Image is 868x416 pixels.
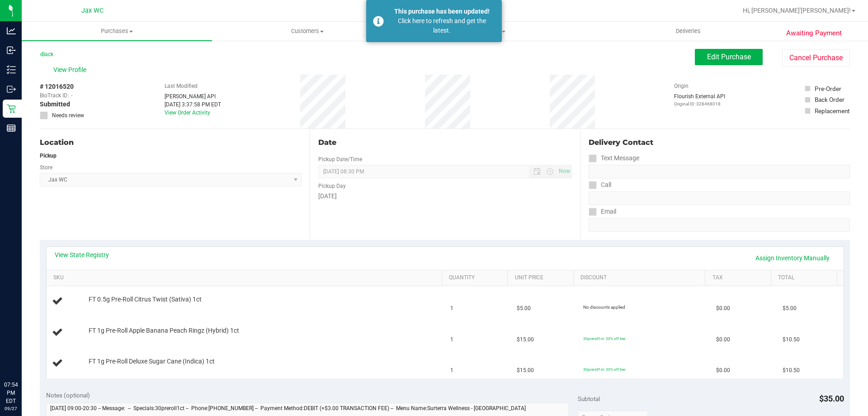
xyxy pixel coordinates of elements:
[9,344,36,371] iframe: Resource center
[783,366,800,375] span: $10.50
[578,395,600,402] span: Subtotal
[589,137,850,148] div: Delivery Contact
[778,274,833,282] a: Total
[89,326,239,335] span: FT 1g Pre-Roll Apple Banana Peach Ringz (Hybrid) 1ct
[212,22,402,41] a: Customers
[517,304,531,313] span: $5.00
[783,304,797,313] span: $5.00
[165,82,198,90] label: Last Modified
[40,51,53,57] a: Back
[750,250,835,266] a: Assign Inventory Manually
[674,100,725,107] p: Original ID: 328468018
[583,336,625,341] span: 30preroll1ct: 30% off line
[664,27,713,35] span: Deliveries
[89,357,215,366] span: FT 1g Pre-Roll Deluxe Sugar Cane (Indica) 1ct
[593,22,783,41] a: Deliveries
[212,27,402,35] span: Customers
[716,335,730,344] span: $0.00
[716,304,730,313] span: $0.00
[52,111,84,120] span: Needs review
[389,16,495,35] div: Click here to refresh and get the latest.
[7,65,16,74] inline-svg: Inventory
[815,84,841,93] div: Pre-Order
[517,335,534,344] span: $15.00
[782,49,850,67] button: Cancel Purchase
[583,305,625,310] span: No discounts applied
[589,191,850,205] input: Format: (999) 999-9999
[707,53,751,61] span: Edit Purchase
[53,65,90,75] span: View Profile
[7,124,16,133] inline-svg: Reports
[71,91,72,100] span: -
[450,335,453,344] span: 1
[7,85,16,94] inline-svg: Outbound
[589,178,611,191] label: Call
[165,110,210,116] a: View Order Activity
[165,92,221,100] div: [PERSON_NAME] API
[716,366,730,375] span: $0.00
[318,137,571,148] div: Date
[89,295,202,304] span: FT 0.5g Pre-Roll Citrus Twist (Sativa) 1ct
[40,137,302,148] div: Location
[674,82,689,90] label: Origin
[450,366,453,375] span: 1
[389,7,495,16] div: This purchase has been updated!
[40,91,69,100] span: BioTrack ID:
[40,153,57,159] strong: Pickup
[695,49,763,65] button: Edit Purchase
[515,274,570,282] a: Unit Price
[783,335,800,344] span: $10.50
[712,274,768,282] a: Tax
[589,152,639,165] label: Text Message
[7,26,16,35] inline-svg: Analytics
[819,394,844,403] span: $35.00
[165,100,221,109] div: [DATE] 3:37:58 PM EDT
[7,46,16,55] inline-svg: Inbound
[4,381,18,405] p: 07:54 PM EDT
[786,28,842,38] span: Awaiting Payment
[40,100,70,109] span: Submitted
[815,106,849,115] div: Replacement
[40,163,52,172] label: Store
[589,205,616,218] label: Email
[583,367,625,372] span: 30preroll1ct: 30% off line
[55,250,109,259] a: View State Registry
[40,82,74,91] span: # 12016520
[318,155,362,163] label: Pickup Date/Time
[580,274,702,282] a: Discount
[53,274,438,282] a: SKU
[743,7,851,14] span: Hi, [PERSON_NAME]'[PERSON_NAME]!
[46,392,90,399] span: Notes (optional)
[815,95,844,104] div: Back Order
[517,366,534,375] span: $15.00
[22,27,212,35] span: Purchases
[674,92,725,107] div: Flourish External API
[450,304,453,313] span: 1
[318,191,571,201] div: [DATE]
[318,182,346,190] label: Pickup Day
[7,104,16,113] inline-svg: Retail
[22,22,212,41] a: Purchases
[589,165,850,178] input: Format: (999) 999-9999
[449,274,504,282] a: Quantity
[81,7,104,14] span: Jax WC
[4,405,18,412] p: 09/27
